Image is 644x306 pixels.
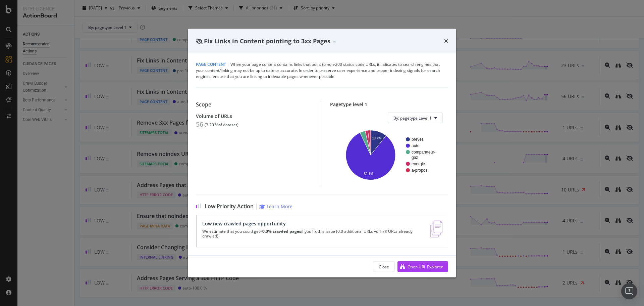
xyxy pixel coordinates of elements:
a: Learn More [259,203,292,210]
text: 82.1% [364,172,373,176]
div: Scope [196,101,314,108]
p: We estimate that you could get if you fix this issue (0.0 additional URLs vs 1.7K URLs already cr... [202,229,422,238]
div: Open Intercom Messenger [621,283,637,299]
div: modal [188,29,456,277]
text: 10.7% [372,136,381,140]
div: Learn More [267,203,292,210]
button: By: pagetype Level 1 [388,113,443,123]
img: Equal [333,41,336,43]
img: e5DMFwAAAABJRU5ErkJggg== [430,221,442,237]
div: Open URL Explorer [408,264,443,269]
div: Pagetype level 1 [330,101,448,107]
text: auto [412,143,420,148]
div: When your page content contains links that point to non-200 status code URLs, it indicates to sea... [196,61,448,80]
strong: +0.0% crawled pages [260,228,301,234]
div: eye-slash [196,38,203,44]
div: Low new crawled pages opportunity [202,221,422,226]
div: 56 [196,120,203,128]
button: Close [373,261,395,272]
div: Close [379,264,389,269]
text: gaz [412,155,418,160]
text: a-propos [412,168,427,173]
svg: A chart. [335,129,443,181]
span: Fix Links in Content pointing to 3xx Pages [204,37,330,45]
span: Page Content [196,61,226,67]
text: energie [412,162,425,166]
text: breves [412,137,424,142]
div: ( 3.20 % of dataset ) [205,123,238,127]
div: times [444,37,448,45]
span: By: pagetype Level 1 [393,115,432,121]
button: Open URL Explorer [397,261,448,272]
div: Volume of URLs [196,113,314,119]
span: | [227,61,229,67]
span: Low Priority Action [205,203,254,210]
text: comparateur- [412,150,435,155]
